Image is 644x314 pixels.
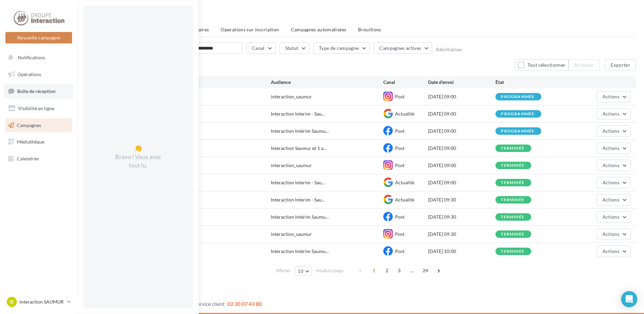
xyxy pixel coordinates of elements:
button: Campagnes actives [374,42,432,54]
span: Campagnes [17,122,41,128]
div: Audience [271,79,383,86]
div: programmée [501,95,535,99]
span: Opérations [18,71,41,77]
div: programmée [501,112,535,116]
span: Interaction Interim - Sau... [271,179,325,186]
span: ... [407,265,418,276]
span: Calendrier [17,156,39,161]
div: [DATE] 09:00 [428,128,495,134]
div: terminée [501,198,524,202]
span: Actualité [395,197,414,202]
span: Actualité [395,111,414,117]
span: Boîte de réception [17,88,56,94]
div: terminée [501,146,524,151]
div: terminée [501,215,524,219]
div: interaction_saumur [271,93,312,100]
span: résultats/page [316,268,344,274]
span: Post [395,128,405,134]
span: Médiathèque [17,139,44,145]
div: [DATE] 09:30 [428,196,495,203]
a: Visibilité en ligne [4,101,73,116]
span: Post [395,214,405,220]
button: 10 [295,266,312,276]
span: Operations sur inscription [221,27,279,32]
a: Opérations [4,67,73,82]
span: Interaction Interim - Sau... [271,111,325,117]
span: Actualité [395,180,414,185]
div: [DATE] 09:00 [428,179,495,186]
span: Post [395,162,405,168]
button: Actions [597,177,631,188]
span: Visibilité en ligne [18,105,54,111]
button: Actions [597,143,631,154]
button: Type de campagne [313,42,370,54]
span: Actions [603,111,619,117]
div: [DATE] 09:00 [428,145,495,152]
button: Tout sélectionner [515,59,569,71]
span: Actions [603,145,619,151]
div: terminée [501,163,524,168]
div: interaction_saumur [271,231,312,238]
button: Réinitialiser [436,47,463,52]
div: Open Intercom Messenger [621,291,637,307]
button: Nouvelle campagne [5,32,72,43]
span: Actions [603,162,619,168]
button: Actions [597,246,631,257]
a: Campagnes [4,118,73,132]
span: Campagnes actives [379,45,421,51]
span: Campagnes automatisées [291,27,347,32]
button: Actions [597,91,631,102]
div: Date d'envoi [428,79,495,86]
span: Actions [603,128,619,134]
a: Calendrier [4,152,73,166]
button: Exporter [605,59,636,71]
span: Actions [603,214,619,220]
button: Notifications [4,51,71,65]
button: Actions [597,228,631,240]
span: Interaction Intérim Saumu... [271,248,329,255]
button: Archiver [569,59,600,71]
div: [DATE] 09:00 [428,162,495,169]
div: terminée [501,181,524,185]
span: Interaction Intérim Saumu... [271,128,329,134]
span: IS [10,299,14,305]
span: 02 30 07 43 80 [227,301,262,307]
a: Médiathèque [4,135,73,149]
span: Post [395,248,405,254]
span: 24 [420,265,431,276]
div: [DATE] 09:30 [428,231,495,238]
span: Service client [194,301,225,307]
div: [DATE] 10:00 [428,248,495,255]
span: Actions [603,180,619,185]
span: Actions [603,248,619,254]
span: Post [395,231,405,237]
button: Actions [597,194,631,206]
div: État [495,79,563,86]
span: 3 [394,265,405,276]
span: Actions [603,231,619,237]
div: [DATE] 09:30 [428,214,495,220]
div: programmée [501,129,535,133]
span: Interaction Intérim Saumu... [271,214,329,220]
span: Interaction Interim - Sau... [271,196,325,203]
div: interaction_saumur [271,162,312,169]
button: Actions [597,125,631,137]
span: 1 [368,265,379,276]
span: Post [395,145,405,151]
div: terminée [501,232,524,237]
span: Notifications [18,55,45,60]
button: Canal [246,42,276,54]
span: Interaction Saumur et 1 a... [271,145,326,152]
span: Afficher [276,268,291,274]
button: Statut [280,42,310,54]
div: Mes campagnes [86,11,636,21]
button: Actions [597,108,631,120]
button: Actions [597,160,631,171]
div: Canal [383,79,428,86]
a: IS Interaction SAUMUR [5,295,72,308]
div: [DATE] 09:00 [428,93,495,100]
span: Actions [603,94,619,99]
span: Brouillons [358,27,381,32]
div: [DATE] 09:00 [428,111,495,117]
span: Post [395,94,405,99]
